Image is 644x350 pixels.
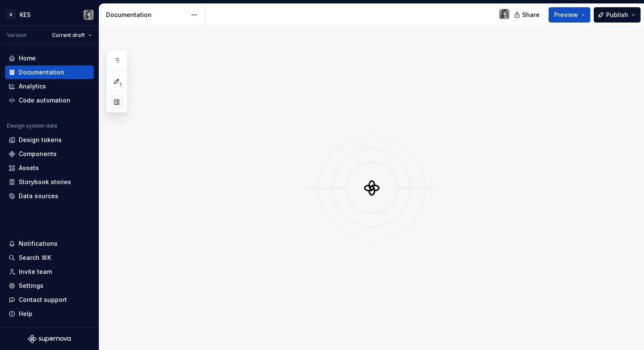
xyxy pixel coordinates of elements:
[5,147,94,161] a: Components
[19,282,43,290] div: Settings
[19,136,62,144] div: Design tokens
[52,32,85,39] span: Current draft
[19,82,46,91] div: Analytics
[20,11,31,19] div: KES
[19,164,39,172] div: Assets
[117,81,124,88] span: 1
[5,51,94,65] a: Home
[7,122,57,129] div: Design system data
[19,54,36,63] div: Home
[19,296,67,304] div: Contact support
[606,11,628,19] span: Publish
[5,293,94,307] button: Contact support
[19,310,32,318] div: Help
[5,265,94,279] a: Invite team
[6,10,16,20] div: K
[19,192,58,200] div: Data sources
[7,32,26,39] div: Version
[19,150,57,158] div: Components
[522,11,540,19] span: Share
[28,335,71,343] svg: Supernova Logo
[19,267,52,276] div: Invite team
[19,239,57,248] div: Notifications
[19,68,64,77] div: Documentation
[19,178,71,186] div: Storybook stories
[19,96,70,105] div: Code automation
[594,7,641,23] button: Publish
[5,237,94,250] button: Notifications
[5,189,94,203] a: Data sources
[48,29,95,41] button: Current draft
[19,253,51,262] div: Search ⌘K
[5,80,94,93] a: Analytics
[5,161,94,175] a: Assets
[2,6,97,24] button: KKESKatarzyna Tomżyńska
[554,11,578,19] span: Preview
[5,175,94,189] a: Storybook stories
[5,307,94,321] button: Help
[510,7,545,23] button: Share
[5,251,94,265] button: Search ⌘K
[5,65,94,79] a: Documentation
[5,133,94,147] a: Design tokens
[499,9,509,19] img: Katarzyna Tomżyńska
[106,11,187,19] div: Documentation
[549,7,590,23] button: Preview
[5,94,94,107] a: Code automation
[83,10,94,20] img: Katarzyna Tomżyńska
[5,279,94,293] a: Settings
